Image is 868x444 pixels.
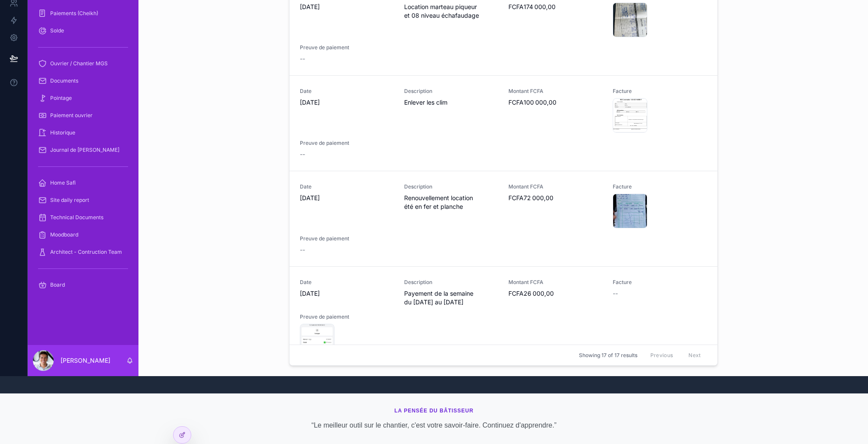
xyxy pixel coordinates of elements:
[50,112,93,119] span: Paiement ouvrier
[50,10,98,17] span: Paiements (Cheikh)
[300,54,305,63] span: --
[300,289,394,298] span: [DATE]
[289,75,717,171] a: Date[DATE]DescriptionEnlever les climMontant FCFAFCFA100 000,00FacturePreuve de paiement--
[50,197,89,204] span: Site daily report
[50,27,64,34] span: Solde
[300,313,394,320] span: Preuve de paiement
[613,88,707,95] span: Facture
[61,356,110,365] p: [PERSON_NAME]
[508,289,602,298] span: FCFA26 000,00
[33,227,133,243] a: Moodboard
[300,150,305,159] span: --
[300,44,394,51] span: Preuve de paiement
[300,183,394,190] span: Date
[300,88,394,95] span: Date
[300,279,394,286] span: Date
[404,279,498,286] span: Description
[508,3,602,11] span: FCFA174 000,00
[289,171,717,266] a: Date[DATE]DescriptionRenouvellement location été en fer et plancheMontant FCFAFCFA72 000,00Factur...
[33,142,133,158] a: Journal de [PERSON_NAME]
[9,407,859,415] h3: La Pensée du Bâtisseur
[33,244,133,260] a: Architect - Contruction Team
[33,56,133,71] a: Ouvrier / Chantier MGS
[404,3,498,20] span: Location marteau piqueur et 08 niveau échafaudage
[404,289,498,307] span: Payement de la semaine du [DATE] au [DATE]
[300,235,394,242] span: Preuve de paiement
[508,194,602,202] span: FCFA72 000,00
[33,6,133,21] a: Paiements (Cheikh)
[33,125,133,141] a: Historique
[579,352,637,359] span: Showing 17 of 17 results
[508,279,602,286] span: Montant FCFA
[50,231,78,238] span: Moodboard
[50,129,75,136] span: Historique
[613,183,707,190] span: Facture
[50,60,108,67] span: Ouvrier / Chantier MGS
[613,279,707,286] span: Facture
[33,210,133,225] a: Technical Documents
[50,147,119,153] span: Journal de [PERSON_NAME]
[50,179,76,186] span: Home Safi
[613,289,618,298] span: --
[50,77,78,84] span: Documents
[404,183,498,190] span: Description
[33,23,133,38] a: Solde
[300,194,394,202] span: [DATE]
[300,140,394,147] span: Preuve de paiement
[33,277,133,293] a: Board
[404,98,498,107] span: Enlever les clim
[33,175,133,191] a: Home Safi
[404,88,498,95] span: Description
[33,90,133,106] a: Pointage
[50,214,103,221] span: Technical Documents
[261,420,607,431] p: “Le meilleur outil sur le chantier, c'est votre savoir-faire. Continuez d'apprendre.”
[33,192,133,208] a: Site daily report
[289,266,717,371] a: Date[DATE]DescriptionPayement de la semaine du [DATE] au [DATE]Montant FCFAFCFA26 000,00Facture--...
[508,183,602,190] span: Montant FCFA
[300,3,394,11] span: [DATE]
[300,246,305,254] span: --
[33,108,133,123] a: Paiement ouvrier
[508,98,602,107] span: FCFA100 000,00
[33,73,133,89] a: Documents
[50,95,72,102] span: Pointage
[50,249,122,256] span: Architect - Contruction Team
[50,281,65,288] span: Board
[404,194,498,211] span: Renouvellement location été en fer et planche
[300,98,394,107] span: [DATE]
[508,88,602,95] span: Montant FCFA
